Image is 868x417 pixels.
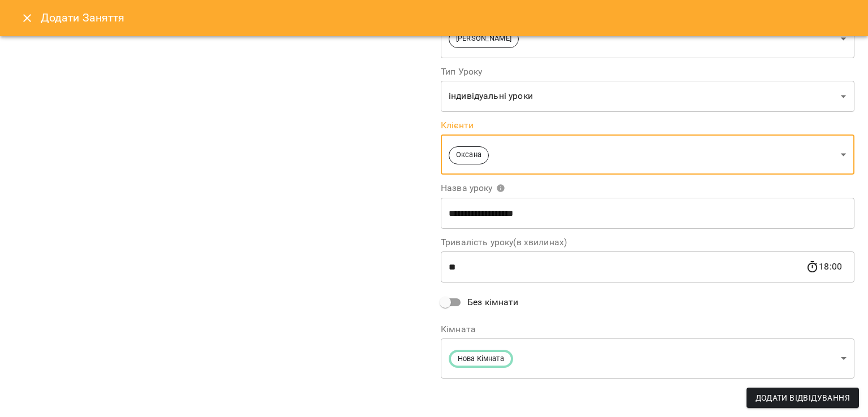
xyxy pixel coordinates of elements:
[441,184,505,193] span: Назва уроку
[441,325,854,334] label: Кімната
[441,134,854,175] div: Оксана
[441,338,854,379] div: Нова Кімната
[449,33,518,44] span: [PERSON_NAME]
[756,391,850,405] span: Додати Відвідування
[441,19,854,58] div: [PERSON_NAME]
[449,150,488,160] span: Оксана
[451,354,511,364] span: Нова Кімната
[14,5,41,32] button: Close
[441,238,854,247] label: Тривалість уроку(в хвилинах)
[41,9,854,27] h6: Додати Заняття
[496,184,505,193] svg: Вкажіть назву уроку або виберіть клієнтів
[747,388,859,408] button: Додати Відвідування
[467,296,519,309] span: Без кімнати
[441,67,854,76] label: Тип Уроку
[441,81,854,112] div: індивідуальні уроки
[441,121,854,130] label: Клієнти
